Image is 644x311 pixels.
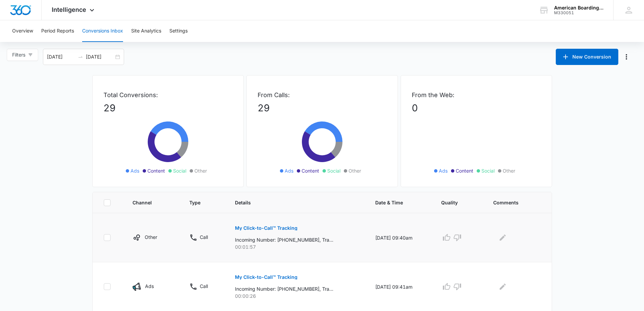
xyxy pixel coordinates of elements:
p: My Click-to-Call™ Tracking [235,226,297,230]
span: Social [327,167,340,174]
p: 00:01:57 [235,243,359,250]
button: Manage Numbers [621,51,632,62]
span: Type [189,199,209,206]
span: swap-right [78,54,83,60]
span: Social [173,167,186,174]
td: [DATE] 09:40am [367,213,433,262]
p: My Click-to-Call™ Tracking [235,275,297,280]
p: From the Web: [412,90,541,99]
button: Filters [7,49,38,61]
span: Quality [441,199,467,206]
span: Other [194,167,207,174]
p: From Calls: [258,90,387,99]
button: Settings [169,20,188,42]
button: Overview [12,20,33,42]
button: My Click-to-Call™ Tracking [235,220,297,236]
span: Comments [493,199,531,206]
span: Other [349,167,361,174]
p: Total Conversions: [103,90,233,99]
p: 29 [103,101,233,115]
div: account id [554,10,603,15]
p: Call [200,234,208,241]
span: Social [481,167,495,174]
span: Ads [285,167,293,174]
button: New Conversion [556,49,618,65]
div: account name [554,5,603,10]
button: Conversions Inbox [82,20,123,42]
button: Edit Comments [497,281,508,292]
button: Site Analytics [131,20,161,42]
p: Incoming Number: [PHONE_NUMBER], Tracking Number: [PHONE_NUMBER], Ring To: [PHONE_NUMBER], Caller... [235,285,333,292]
span: Details [235,199,349,206]
span: Channel [133,199,163,206]
span: Content [302,167,319,174]
p: Other [145,234,157,241]
span: Date & Time [375,199,415,206]
span: Filters [12,51,25,59]
span: Ads [439,167,448,174]
span: Other [503,167,515,174]
span: Content [147,167,165,174]
input: Start date [47,53,75,61]
input: End date [86,53,114,61]
span: Intelligence [52,6,86,13]
button: Period Reports [41,20,74,42]
p: Call [200,283,208,290]
span: to [78,54,83,60]
span: Ads [130,167,139,174]
p: 00:00:26 [235,292,359,299]
p: Ads [145,283,154,290]
p: 0 [412,101,541,115]
button: My Click-to-Call™ Tracking [235,269,297,285]
p: Incoming Number: [PHONE_NUMBER], Tracking Number: [PHONE_NUMBER], Ring To: [PHONE_NUMBER], Caller... [235,236,333,243]
button: Edit Comments [497,232,508,243]
span: Content [456,167,473,174]
p: 29 [258,101,387,115]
